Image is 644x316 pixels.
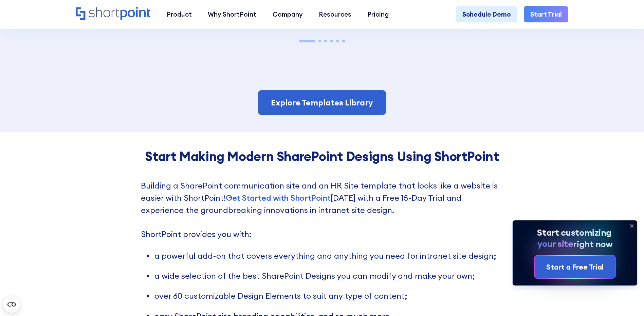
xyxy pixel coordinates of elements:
span: Go to slide 6 [342,40,345,42]
a: Why ShortPoint [200,6,264,22]
div: Resources [319,9,351,19]
a: Resources [311,6,359,22]
iframe: Chat Widget [610,283,644,316]
button: Open CMP widget [3,296,20,313]
div: Start a Free Trial [546,261,604,272]
a: Product [159,6,200,22]
div: Product [167,9,192,19]
li: a powerful add-on that covers everything and anything you need for intranet site design; [154,250,503,262]
span: Go to slide 5 [336,40,339,42]
div: Pricing [367,9,389,19]
div: Why ShortPoint [208,9,256,19]
p: Building a SharePoint communication site and an HR Site template that looks like a website is eas... [141,180,503,240]
li: over 60 customizable Design Elements to suit any type of content; [154,290,503,302]
a: Pricing [360,6,397,22]
a: Schedule Demo [456,6,517,22]
a: Home [76,7,151,21]
a: Explore Templates Library [258,90,386,115]
strong: Start Making Modern SharePoint Designs Using ShortPoint [145,148,499,164]
div: Company [273,9,303,19]
a: Start Trial [524,6,568,22]
span: Go to slide 2 [318,40,321,42]
a: Company [264,6,311,22]
a: Start a Free Trial [535,256,615,278]
span: Go to slide 4 [330,40,333,42]
li: a wide selection of the best SharePoint Designs you can modify and make your own; [154,270,503,282]
span: Go to slide 3 [324,40,327,42]
span: Go to slide 1 [299,40,315,42]
a: Get Started with ShortPoint [226,192,331,204]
